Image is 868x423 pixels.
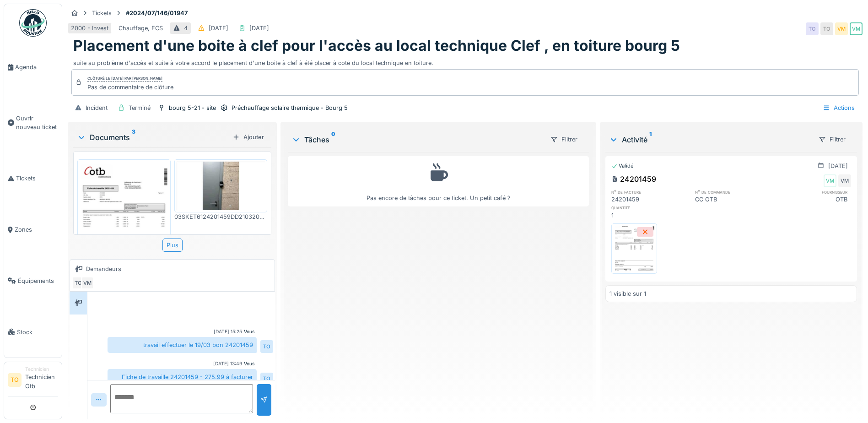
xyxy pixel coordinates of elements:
[87,83,173,92] div: Pas de commentaire de clôture
[835,22,848,35] div: VM
[8,373,22,387] li: TO
[232,103,348,112] div: Préchauffage solaire thermique - Bourg 5
[122,9,191,17] strong: #2024/07/146/01947
[108,369,257,385] div: Fiche de travaille 24201459 - 275.99 à facturer
[806,22,819,35] div: TO
[17,328,58,336] span: Stock
[244,360,255,367] div: Vous
[249,24,269,33] div: [DATE]
[16,174,58,183] span: Tickets
[25,366,58,394] li: Technicien Otb
[773,195,851,204] div: OTB
[81,277,94,289] div: VM
[15,225,58,234] span: Zones
[291,134,543,145] div: Tâches
[4,153,62,204] a: Tickets
[72,277,85,289] div: TO
[15,63,58,71] span: Agenda
[611,162,634,170] div: Validé
[4,255,62,306] a: Équipements
[4,306,62,358] a: Stock
[695,189,773,195] h6: n° de commande
[209,24,228,33] div: [DATE]
[4,204,62,255] a: Zones
[611,174,656,184] div: 24201459
[86,103,108,112] div: Incident
[649,134,652,145] sup: 1
[184,24,188,33] div: 4
[824,174,836,187] div: VM
[695,195,773,204] div: CC OTB
[4,42,62,93] a: Agenda
[108,337,257,353] div: travail effectuer le 19/03 bon 24201459
[244,328,255,335] div: Vous
[819,101,859,114] div: Actions
[614,226,655,271] img: x35wv8dxvikqdnov9av1j9vwilmm
[850,22,863,35] div: VM
[73,37,680,54] h1: Placement d'une boite à clef pour l'accès au local technique Clef , en toiture bourg 5
[611,195,689,204] div: 24201459
[86,265,121,273] div: Demandeurs
[174,212,268,221] div: 03SKET6124201459DD21032024.JPEG
[214,328,242,335] div: [DATE] 15:25
[132,132,135,143] sup: 3
[838,174,851,187] div: VM
[119,24,163,33] div: Chauffage, ECS
[331,134,335,145] sup: 0
[611,211,689,220] div: 1
[129,103,151,112] div: Terminé
[294,160,583,203] div: Pas encore de tâches pour ce ticket. Un petit café ?
[609,134,811,145] div: Activité
[87,76,162,82] div: Clôturé le [DATE] par [PERSON_NAME]
[229,131,268,143] div: Ajouter
[773,189,851,195] h6: fournisseur
[260,373,273,385] div: TO
[814,133,850,146] div: Filtrer
[611,205,689,211] h6: quantité
[73,55,857,67] div: suite au problème d'accès et suite à votre accord le placement d'une boite à cléf à été placer à ...
[213,360,242,367] div: [DATE] 13:49
[260,340,273,353] div: TO
[169,103,216,112] div: bourg 5-21 - site
[25,366,58,373] div: Technicien
[820,22,833,35] div: TO
[71,24,108,33] div: 2000 - Invest
[609,289,646,298] div: 1 visible sur 1
[546,133,582,146] div: Filtrer
[177,162,265,210] img: x3xtftz07x0prggycyn1dkmub9uk
[828,162,848,170] div: [DATE]
[18,277,58,285] span: Équipements
[162,239,183,252] div: Plus
[8,366,58,396] a: TO TechnicienTechnicien Otb
[77,132,229,143] div: Documents
[4,93,62,153] a: Ouvrir nouveau ticket
[16,114,58,131] span: Ouvrir nouveau ticket
[80,162,168,287] img: bt47f9l8v89gazpg00qnir36zwcg
[19,9,47,37] img: Badge_color-CXgf-gQk.svg
[611,189,689,195] h6: n° de facture
[92,9,112,17] div: Tickets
